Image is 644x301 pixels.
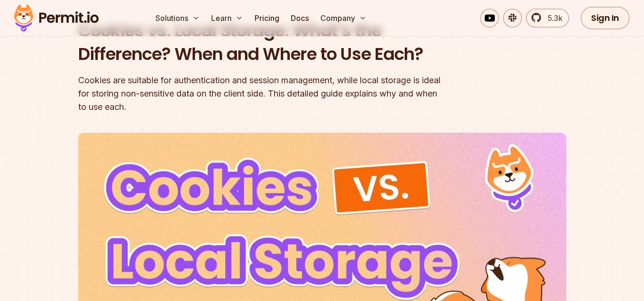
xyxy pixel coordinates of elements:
button: Learn [207,9,247,28]
a: Docs [287,9,313,28]
button: Company [317,9,370,28]
span: 5.3k [542,12,562,24]
a: Pricing [251,9,283,28]
button: Solutions [152,9,204,28]
div: Cookies are suitable for authentication and session management, while local storage is ideal for ... [78,74,444,114]
img: Permit logo [10,2,103,34]
a: 5.3k [526,9,569,28]
a: Sign In [581,7,630,29]
h1: Cookies vs. Local Storage: What’s the Difference? When and Where to Use Each? [78,19,444,66]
